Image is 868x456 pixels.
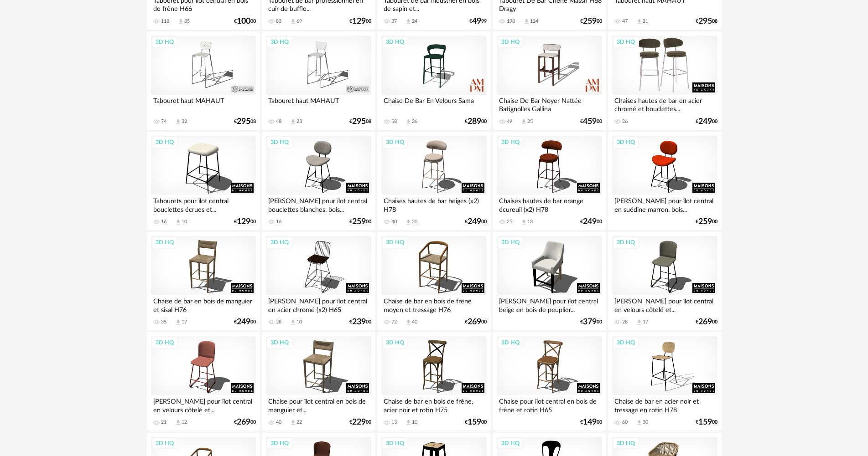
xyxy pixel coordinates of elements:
[266,236,293,248] div: 3D HQ
[613,136,639,148] div: 3D HQ
[290,419,296,426] span: Download icon
[151,295,256,313] div: Chaise de bar en bois de manguier et sisal H76
[296,319,302,325] div: 10
[583,219,597,225] span: 249
[636,18,643,25] span: Download icon
[608,332,721,430] a: 3D HQ Chaise de bar en acier noir et tressage en rotin H78 60 Download icon 30 €15900
[352,18,366,25] span: 129
[147,232,260,330] a: 3D HQ Chaise de bar en bois de manguier et sisal H76 35 Download icon 17 €24900
[377,232,490,330] a: 3D HQ Chaise de bar en bois de frêne moyen et tressage H76 72 Download icon 40 €26900
[530,18,538,25] div: 124
[608,132,721,230] a: 3D HQ [PERSON_NAME] pour îlot central en suédine marron, bois... €25900
[612,295,717,313] div: [PERSON_NAME] pour îlot central en velours côtelé et...
[381,195,486,213] div: Chaises hautes de bar beiges (x2) H78
[175,319,182,326] span: Download icon
[151,395,256,414] div: [PERSON_NAME] pour îlot central en velours côtelé et...
[382,236,408,248] div: 3D HQ
[175,419,182,426] span: Download icon
[151,36,178,48] div: 3D HQ
[465,219,487,225] div: € 00
[391,319,397,325] div: 72
[497,195,602,213] div: Chaises hautes de bar orange écureuil (x2) H78
[382,136,408,148] div: 3D HQ
[465,118,487,125] div: € 00
[493,332,606,430] a: 3D HQ Chaise pour îlot central en bois de frêne et rotin H65 €14900
[237,118,250,125] span: 295
[151,95,256,113] div: Tabouret haut MAHAUT
[151,437,178,449] div: 3D HQ
[468,419,481,425] span: 159
[405,18,412,25] span: Download icon
[583,319,597,325] span: 379
[696,319,717,325] div: € 00
[151,236,178,248] div: 3D HQ
[352,319,366,325] span: 239
[608,232,721,330] a: 3D HQ [PERSON_NAME] pour îlot central en velours côtelé et... 28 Download icon 17 €26900
[147,132,260,230] a: 3D HQ Tabourets pour îlot central bouclettes écrues et... 16 Download icon 10 €12900
[266,95,371,113] div: Tabouret haut MAHAUT
[234,319,256,325] div: € 00
[182,419,187,425] div: 12
[262,332,375,430] a: 3D HQ Chaise pour îlot central en bois de manguier et... 40 Download icon 22 €22900
[276,219,281,225] div: 16
[523,18,530,25] span: Download icon
[381,395,486,414] div: Chaise de bar en bois de frêne, acier noir et rotin H75
[497,295,602,313] div: [PERSON_NAME] pour îlot central beige en bois de peuplier...
[527,219,533,225] div: 13
[493,232,606,330] a: 3D HQ [PERSON_NAME] pour îlot central beige en bois de peuplier... €37900
[580,118,602,125] div: € 00
[520,118,527,125] span: Download icon
[405,219,412,225] span: Download icon
[161,118,166,125] div: 74
[520,219,527,225] span: Download icon
[698,219,712,225] span: 259
[643,18,648,25] div: 21
[391,219,397,225] div: 40
[698,118,712,125] span: 249
[161,219,166,225] div: 16
[237,319,250,325] span: 249
[643,419,648,425] div: 30
[497,36,524,48] div: 3D HQ
[583,18,597,25] span: 259
[352,419,366,425] span: 229
[497,337,524,348] div: 3D HQ
[349,18,371,25] div: € 00
[391,118,397,125] div: 58
[147,31,260,130] a: 3D HQ Tabouret haut MAHAUT 74 Download icon 32 €29508
[497,136,524,148] div: 3D HQ
[465,319,487,325] div: € 00
[698,319,712,325] span: 269
[612,95,717,113] div: Chaises hautes de bar en acier chromé et bouclettes...
[182,219,187,225] div: 10
[296,118,302,125] div: 23
[352,219,366,225] span: 259
[507,118,512,125] div: 49
[182,118,187,125] div: 32
[234,219,256,225] div: € 00
[412,18,417,25] div: 24
[349,419,371,425] div: € 00
[237,419,250,425] span: 269
[237,219,250,225] span: 129
[391,419,397,425] div: 13
[184,18,190,25] div: 85
[349,319,371,325] div: € 00
[290,18,296,25] span: Download icon
[177,18,184,25] span: Download icon
[266,295,371,313] div: [PERSON_NAME] pour îlot central en acier chromé (x2) H65
[161,319,166,325] div: 35
[613,437,639,449] div: 3D HQ
[234,419,256,425] div: € 00
[636,319,643,326] span: Download icon
[151,136,178,148] div: 3D HQ
[468,219,481,225] span: 249
[382,36,408,48] div: 3D HQ
[469,18,487,25] div: € 99
[696,18,717,25] div: € 08
[147,332,260,430] a: 3D HQ [PERSON_NAME] pour îlot central en velours côtelé et... 21 Download icon 12 €26900
[468,118,481,125] span: 289
[507,219,512,225] div: 25
[493,132,606,230] a: 3D HQ Chaises hautes de bar orange écureuil (x2) H78 25 Download icon 13 €24900
[161,419,166,425] div: 21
